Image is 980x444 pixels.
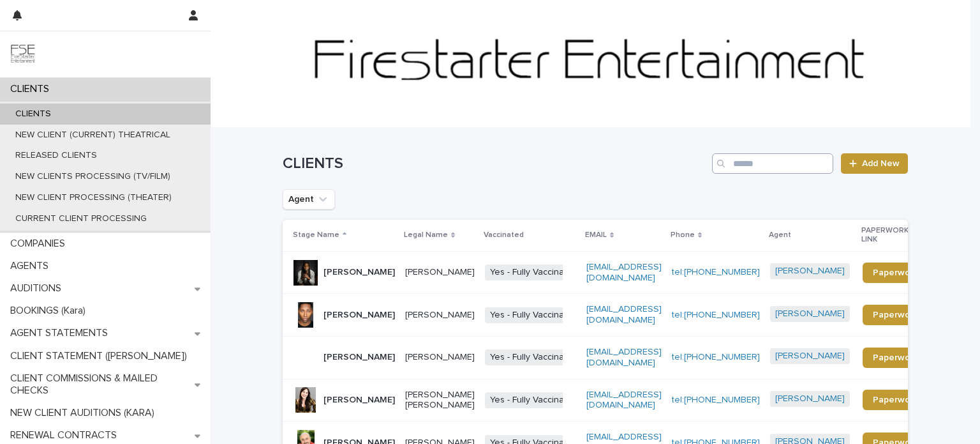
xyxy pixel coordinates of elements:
[485,349,583,365] span: Yes - Fully Vaccinated
[585,228,607,242] p: EMAIL
[873,310,918,319] span: Paperwork
[405,310,475,321] p: [PERSON_NAME]
[672,353,760,362] a: tel:[PHONE_NUMBER]
[863,348,928,368] a: Paperwork
[5,372,195,397] p: CLIENT COMMISSIONS & MAILED CHECKS
[405,390,475,411] p: [PERSON_NAME] [PERSON_NAME]
[712,153,833,174] input: Search
[672,310,760,319] a: tel:[PHONE_NUMBER]
[283,294,949,337] tr: [PERSON_NAME][PERSON_NAME]Yes - Fully Vaccinated[EMAIL_ADDRESS][DOMAIN_NAME]tel:[PHONE_NUMBER][PE...
[485,307,583,323] span: Yes - Fully Vaccinated
[586,390,662,410] a: [EMAIL_ADDRESS][DOMAIN_NAME]
[323,352,395,363] p: [PERSON_NAME]
[5,407,165,419] p: NEW CLIENT AUDITIONS (KARA)
[5,83,59,95] p: CLIENTS
[586,348,662,367] a: [EMAIL_ADDRESS][DOMAIN_NAME]
[873,353,918,362] span: Paperwork
[283,155,707,173] h1: CLIENTS
[863,263,928,283] a: Paperwork
[775,351,845,362] a: [PERSON_NAME]
[586,263,662,282] a: [EMAIL_ADDRESS][DOMAIN_NAME]
[873,268,918,277] span: Paperwork
[5,350,197,362] p: CLIENT STATEMENT ([PERSON_NAME])
[5,260,59,272] p: AGENTS
[404,228,448,242] p: Legal Name
[323,395,395,406] p: [PERSON_NAME]
[485,264,583,280] span: Yes - Fully Vaccinated
[5,282,71,295] p: AUDITIONS
[5,109,61,119] p: CLIENTS
[775,266,845,277] a: [PERSON_NAME]
[586,305,662,325] a: [EMAIL_ADDRESS][DOMAIN_NAME]
[672,395,760,404] a: tel:[PHONE_NUMBER]
[405,352,475,363] p: [PERSON_NAME]
[283,189,335,210] button: Agent
[841,153,908,174] a: Add New
[405,267,475,278] p: [PERSON_NAME]
[5,429,127,441] p: RENEWAL CONTRACTS
[5,213,157,224] p: CURRENT CLIENT PROCESSING
[283,251,949,294] tr: [PERSON_NAME][PERSON_NAME]Yes - Fully Vaccinated[EMAIL_ADDRESS][DOMAIN_NAME]tel:[PHONE_NUMBER][PE...
[283,336,949,379] tr: [PERSON_NAME][PERSON_NAME]Yes - Fully Vaccinated[EMAIL_ADDRESS][DOMAIN_NAME]tel:[PHONE_NUMBER][PE...
[5,305,96,317] p: BOOKINGS (Kara)
[323,267,395,278] p: [PERSON_NAME]
[671,228,695,242] p: Phone
[5,130,181,141] p: NEW CLIENT (CURRENT) THEATRICAL
[485,392,583,408] span: Yes - Fully Vaccinated
[5,238,75,250] p: COMPANIES
[861,224,921,247] p: PAPERWORK LINK
[10,42,36,67] img: 9JgRvJ3ETPGCJDhvPVA5
[484,228,524,242] p: Vaccinated
[775,309,845,319] a: [PERSON_NAME]
[323,310,395,321] p: [PERSON_NAME]
[873,395,918,404] span: Paperwork
[5,327,118,339] p: AGENT STATEMENTS
[672,268,760,277] a: tel:[PHONE_NUMBER]
[5,150,107,161] p: RELEASED CLIENTS
[5,171,181,182] p: NEW CLIENTS PROCESSING (TV/FILM)
[283,379,949,422] tr: [PERSON_NAME][PERSON_NAME] [PERSON_NAME]Yes - Fully Vaccinated[EMAIL_ADDRESS][DOMAIN_NAME]tel:[PH...
[862,159,900,168] span: Add New
[769,228,791,242] p: Agent
[5,192,182,203] p: NEW CLIENT PROCESSING (THEATER)
[863,305,928,325] a: Paperwork
[775,394,845,404] a: [PERSON_NAME]
[863,390,928,410] a: Paperwork
[293,228,339,242] p: Stage Name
